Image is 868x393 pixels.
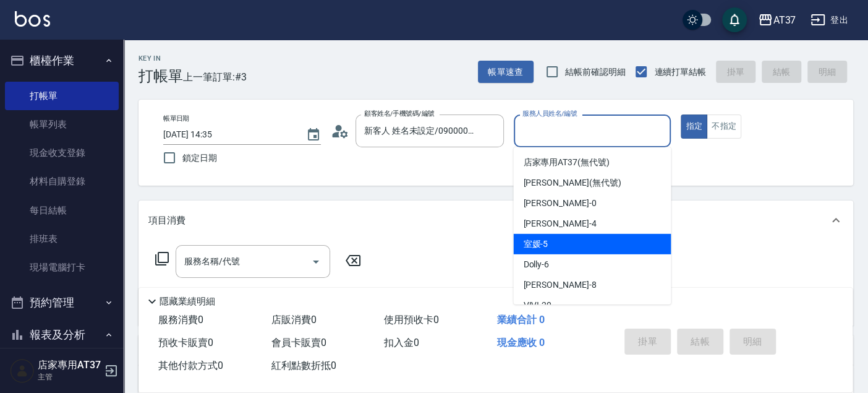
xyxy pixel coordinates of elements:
[478,61,534,84] button: 帳單速查
[565,66,626,79] span: 結帳前確認明細
[138,54,183,63] h2: Key In
[522,109,577,118] label: 服務人員姓名/編號
[497,314,545,326] span: 業績合計 0
[384,314,439,326] span: 使用預收卡 0
[271,337,326,348] span: 會員卡販賣 0
[523,238,548,251] span: 室媛 -5
[523,279,596,292] span: [PERSON_NAME] -8
[158,360,223,371] span: 其他付款方式 0
[148,214,185,227] p: 項目消費
[138,67,183,85] h3: 打帳單
[5,167,119,196] a: 材料自購登錄
[384,337,419,348] span: 扣入金 0
[364,109,435,118] label: 顧客姓名/手機號碼/編號
[5,287,119,319] button: 預約管理
[160,295,215,308] p: 隱藏業績明細
[753,7,801,33] button: AT37
[5,253,119,282] a: 現場電腦打卡
[158,337,213,348] span: 預收卡販賣 0
[15,11,50,27] img: Logo
[299,120,328,150] button: Choose date, selected date is 2025-10-04
[5,319,119,351] button: 報表及分析
[523,217,596,230] span: [PERSON_NAME] -4
[38,359,101,371] h5: 店家專用AT37
[722,7,747,32] button: save
[38,371,101,382] p: 主管
[158,314,203,326] span: 服務消費 0
[163,124,294,145] input: YYYY/MM/DD hh:mm
[773,12,796,28] div: AT37
[523,197,596,210] span: [PERSON_NAME] -0
[182,152,217,165] span: 鎖定日期
[5,225,119,253] a: 排班表
[523,156,609,169] span: 店家專用AT37 (無代號)
[654,66,706,79] span: 連續打單結帳
[497,337,545,348] span: 現金應收 0
[271,314,317,326] span: 店販消費 0
[681,114,707,139] button: 指定
[5,196,119,225] a: 每日結帳
[306,252,326,272] button: Open
[523,299,551,312] span: VIVI -20
[707,114,741,139] button: 不指定
[523,176,621,189] span: [PERSON_NAME] (無代號)
[163,114,189,123] label: 帳單日期
[10,358,35,383] img: Person
[5,139,119,167] a: 現金收支登錄
[5,82,119,110] a: 打帳單
[271,360,336,371] span: 紅利點數折抵 0
[5,110,119,139] a: 帳單列表
[806,9,853,32] button: 登出
[138,201,853,240] div: 項目消費
[5,45,119,77] button: 櫃檯作業
[183,69,247,85] span: 上一筆訂單:#3
[523,258,549,271] span: Dolly -6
